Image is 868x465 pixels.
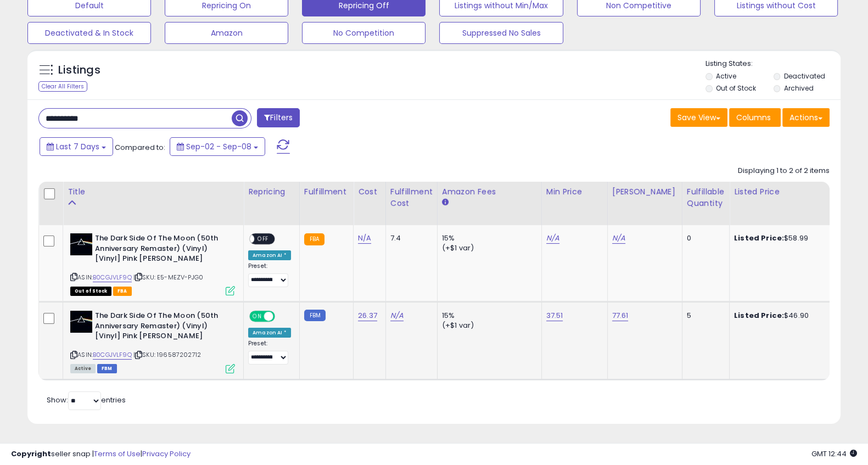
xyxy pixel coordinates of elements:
[738,166,830,176] div: Displaying 1 to 2 of 2 items
[729,108,781,127] button: Columns
[257,108,300,127] button: Filters
[716,83,756,93] label: Out of Stock
[11,449,191,460] div: seller snap | |
[687,311,721,321] div: 5
[248,186,295,198] div: Repricing
[115,142,165,153] span: Compared to:
[70,233,92,255] img: 31aZJWx5BdL._SL40_.jpg
[612,233,625,244] a: N/A
[27,22,151,44] button: Deactivated & In Stock
[612,186,677,198] div: [PERSON_NAME]
[70,287,111,296] span: All listings that are currently out of stock and unavailable for purchase on Amazon
[546,310,563,321] a: 37.51
[38,81,87,92] div: Clear All Filters
[70,233,235,294] div: ASIN:
[113,287,132,296] span: FBA
[170,137,265,156] button: Sep-02 - Sep-08
[93,273,132,282] a: B0CGJVLF9Q
[442,186,537,198] div: Amazon Fees
[390,233,429,243] div: 7.4
[97,364,117,373] span: FBM
[687,186,725,209] div: Fulfillable Quantity
[248,262,291,287] div: Preset:
[304,233,324,245] small: FBA
[442,311,533,321] div: 15%
[811,449,857,459] span: 2025-09-16 12:44 GMT
[250,312,264,321] span: ON
[442,198,449,208] small: Amazon Fees.
[254,234,272,244] span: OFF
[783,83,813,93] label: Archived
[68,186,239,198] div: Title
[11,449,51,459] strong: Copyright
[186,141,251,152] span: Sep-02 - Sep-08
[734,233,784,243] b: Listed Price:
[248,340,291,364] div: Preset:
[70,311,92,333] img: 31aZJWx5BdL._SL40_.jpg
[142,449,191,459] a: Privacy Policy
[734,186,829,198] div: Listed Price
[302,22,425,44] button: No Competition
[442,321,533,330] div: (+$1 var)
[546,233,559,244] a: N/A
[304,186,349,198] div: Fulfillment
[782,108,830,127] button: Actions
[439,22,563,44] button: Suppressed No Sales
[783,71,825,81] label: Deactivated
[442,233,533,243] div: 15%
[94,449,141,459] a: Terms of Use
[358,310,377,321] a: 26.37
[133,350,201,359] span: | SKU: 196587202712
[47,395,126,405] span: Show: entries
[56,141,99,152] span: Last 7 Days
[58,63,100,78] h5: Listings
[95,233,228,267] b: The Dark Side Of The Moon (50th Anniversary Remaster) (Vinyl) [Vinyl] Pink [PERSON_NAME]
[95,311,228,344] b: The Dark Side Of The Moon (50th Anniversary Remaster) (Vinyl) [Vinyl] Pink [PERSON_NAME]
[734,233,825,243] div: $58.99
[248,250,291,260] div: Amazon AI *
[734,311,825,321] div: $46.90
[358,233,371,244] a: N/A
[734,310,784,321] b: Listed Price:
[716,71,736,81] label: Active
[390,186,433,209] div: Fulfillment Cost
[70,364,96,373] span: All listings currently available for purchase on Amazon
[442,243,533,253] div: (+$1 var)
[612,310,629,321] a: 77.61
[390,310,404,321] a: N/A
[736,112,771,123] span: Columns
[70,311,235,372] div: ASIN:
[40,137,113,156] button: Last 7 Days
[670,108,727,127] button: Save View
[93,350,132,360] a: B0CGJVLF9Q
[546,186,603,198] div: Min Price
[273,312,291,321] span: OFF
[705,59,841,69] p: Listing States:
[687,233,721,243] div: 0
[165,22,288,44] button: Amazon
[248,328,291,338] div: Amazon AI *
[304,310,326,321] small: FBM
[358,186,381,198] div: Cost
[133,273,203,282] span: | SKU: E5-MEZV-PJG0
